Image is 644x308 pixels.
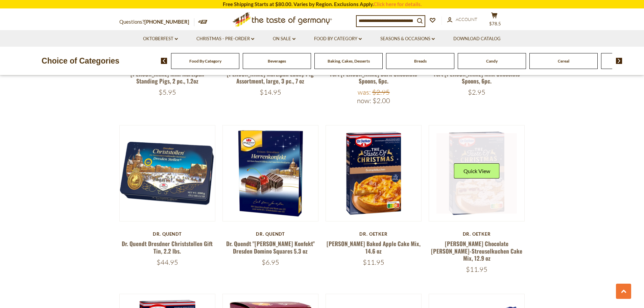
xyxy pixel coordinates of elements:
[119,231,216,237] div: Dr. Quendt
[434,70,520,85] a: Fort [PERSON_NAME] Milk Chocolate Spoons, 6pc.
[161,58,167,64] img: previous arrow
[314,35,362,43] a: Food By Category
[196,35,254,43] a: Christmas - PRE-ORDER
[157,258,178,266] span: $44.95
[373,96,390,105] span: $2.00
[119,18,194,26] p: Questions?
[226,239,315,255] a: Dr. Quendt "[PERSON_NAME] Konfekt" Dresden Domino Squares 5.3 oz
[486,58,498,64] a: Candy
[372,88,390,96] span: $2.95
[456,17,477,22] span: Account
[122,239,213,255] a: Dr. Quendt Dresdner Christstollen Gift Tin, 2.2 lbs.
[453,35,501,43] a: Download Catalog
[414,58,427,64] a: Breads
[326,125,422,221] img: Dr. Oetker Baked Apple Cake Mix, 14.6 oz
[189,58,221,64] a: Food By Category
[616,58,622,64] img: next arrow
[454,163,500,179] button: Quick View
[328,58,370,64] a: Baking, Cakes, Desserts
[447,16,477,23] a: Account
[380,35,435,43] a: Seasons & Occasions
[227,70,314,85] a: [PERSON_NAME] Marzipan Lucky Pig Assortment, large, 3 pc., 7 oz
[222,231,319,237] div: Dr. Quendt
[273,35,295,43] a: On Sale
[358,88,371,96] label: Was:
[143,35,178,43] a: Oktoberfest
[484,12,505,29] button: $78.5
[330,70,417,85] a: Fort [PERSON_NAME] Dark Chocolate Spoons, 6pc.
[374,1,422,7] a: Click here for details.
[326,231,422,237] div: Dr. Oetker
[120,125,215,221] img: Dr. Quendt Dresdner Christstollen Gift Tin, 2.2 lbs.
[223,125,318,221] img: Dr. Quendt "Herren Konfekt" Dresden Domino Squares 5.3 oz
[489,21,501,26] span: $78.5
[144,19,189,25] a: [PHONE_NUMBER]
[558,58,569,64] a: Cereal
[357,96,371,105] label: Now:
[429,125,525,221] img: Dr. Oetker Chocolate Kaiser-Kirsch-Streuselkuchen Cake Mix, 12.9 oz
[468,88,485,96] span: $2.95
[260,88,281,96] span: $14.95
[130,70,204,85] a: [PERSON_NAME] Mini Marzipan Standing Pigs, 2 pc., 1.2oz
[262,258,279,266] span: $6.95
[363,258,384,266] span: $11.95
[159,88,176,96] span: $5.95
[268,58,286,64] a: Beverages
[429,231,525,237] div: Dr. Oetker
[327,239,421,255] a: [PERSON_NAME] Baked Apple Cake Mix, 14.6 oz
[466,265,487,274] span: $11.95
[431,239,522,262] a: [PERSON_NAME] Chocolate [PERSON_NAME]-Streuselkuchen Cake Mix, 12.9 oz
